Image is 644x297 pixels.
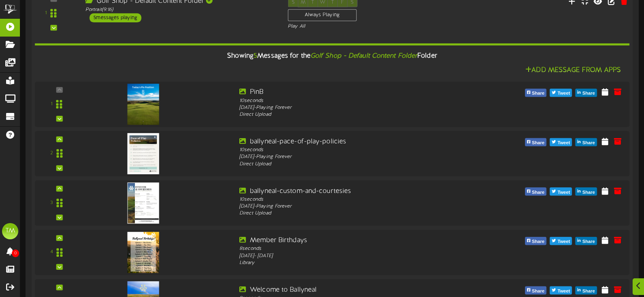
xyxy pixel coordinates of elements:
[127,133,159,174] img: 33f8b84e-10b0-472f-a174-cf0a3278a8a5.jpg
[556,188,572,197] span: Tweet
[239,137,475,147] div: ballyneal-pace-of-play-policies
[239,154,475,160] div: [DATE] - Playing Forever
[556,89,572,98] span: Tweet
[530,139,546,147] span: Share
[581,89,596,98] span: Share
[239,203,475,210] div: [DATE] - Playing Forever
[254,52,257,60] span: 5
[523,65,623,75] button: Add Message From Apps
[550,286,572,294] button: Tweet
[525,89,546,97] button: Share
[550,138,572,146] button: Tweet
[581,287,596,296] span: Share
[525,187,546,195] button: Share
[575,138,597,146] button: Share
[89,13,141,22] div: 5 messages playing
[2,223,18,239] div: TM
[556,237,572,246] span: Tweet
[310,52,417,60] i: Golf Shop - Default Content Folder
[28,48,635,65] div: Showing Messages for the Folder
[530,287,546,296] span: Share
[239,111,475,118] div: Direct Upload
[575,286,597,294] button: Share
[288,9,356,22] div: Always Playing
[85,6,275,13] div: Portrait ( 9:16 )
[127,232,159,273] img: 1029ab95-7f4c-485a-9ba8-1ac96e3ab984september.png
[288,23,427,30] div: Play All
[239,236,475,245] div: Member Birthdays
[239,97,475,104] div: 10 seconds
[525,237,546,245] button: Share
[239,104,475,111] div: [DATE] - Playing Forever
[239,252,475,259] div: [DATE] - [DATE]
[12,249,19,257] span: 0
[530,188,546,197] span: Share
[239,260,475,267] div: Library
[530,237,546,246] span: Share
[556,287,572,296] span: Tweet
[239,186,475,196] div: ballyneal-custom-and-courtesies
[550,187,572,195] button: Tweet
[127,182,159,223] img: 0f60d382-8b1c-4e1e-874a-d90f8830021b.jpg
[530,89,546,98] span: Share
[581,139,596,147] span: Share
[575,187,597,195] button: Share
[575,237,597,245] button: Share
[550,89,572,97] button: Tweet
[239,196,475,203] div: 10 seconds
[239,285,475,295] div: Welcome to Ballyneal
[239,160,475,167] div: Direct Upload
[239,245,475,252] div: 8 seconds
[556,139,572,147] span: Tweet
[127,84,159,125] img: 894348ef-de24-4fe3-9a65-817d2e0cbc7c.png
[575,89,597,97] button: Share
[239,210,475,217] div: Direct Upload
[525,286,546,294] button: Share
[239,147,475,154] div: 10 seconds
[550,237,572,245] button: Tweet
[581,188,596,197] span: Share
[581,237,596,246] span: Share
[525,138,546,146] button: Share
[239,88,475,97] div: PinB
